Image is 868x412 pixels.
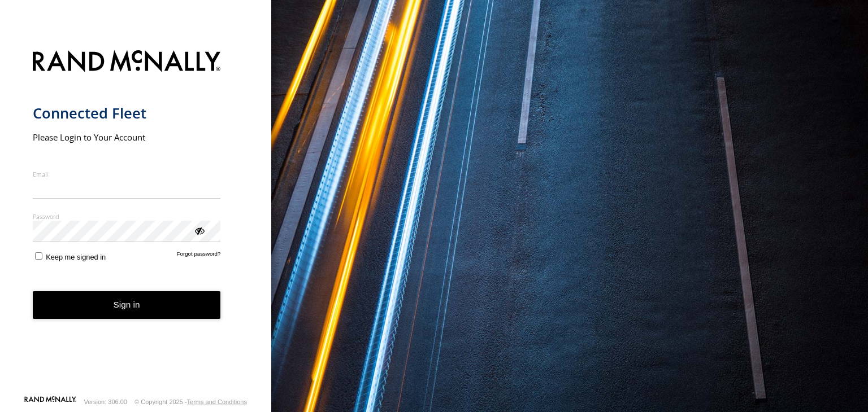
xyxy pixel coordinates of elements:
[33,170,221,178] label: Email
[33,104,221,122] h1: Connected Fleet
[33,132,221,143] h2: Please Login to Your Account
[35,252,42,260] input: Keep me signed in
[33,212,221,221] label: Password
[193,225,205,236] div: ViewPassword
[33,48,221,77] img: Rand McNally
[46,253,106,261] span: Keep me signed in
[134,398,247,405] div: © Copyright 2025 -
[33,291,221,319] button: Sign in
[24,396,76,407] a: Visit our Website
[33,43,239,395] form: main
[187,398,247,405] a: Terms and Conditions
[84,398,127,405] div: Version: 306.00
[177,251,221,261] a: Forgot password?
